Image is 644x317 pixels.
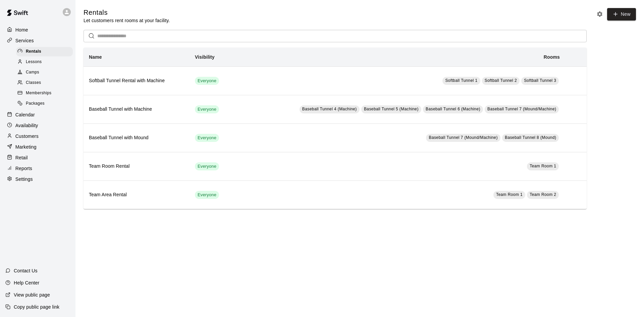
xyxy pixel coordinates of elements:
[445,78,477,83] span: Softball Tunnel 1
[15,144,37,150] p: Marketing
[195,77,219,85] div: This service is visible to all of your customers
[84,17,170,24] p: Let customers rent rooms at your facility.
[84,48,587,209] table: simple table
[5,131,70,141] a: Customers
[15,165,32,172] p: Reports
[16,78,73,88] div: Classes
[16,78,75,88] a: Classes
[524,78,556,83] span: Softball Tunnel 3
[15,154,28,161] p: Retail
[26,80,41,86] span: Classes
[429,135,497,140] span: Baseball Tunnel 7 (Mound/Machine)
[16,68,73,77] div: Camps
[5,110,70,120] a: Calendar
[195,162,219,170] div: This service is visible to all of your customers
[15,122,38,129] p: Availability
[195,135,219,141] span: Everyone
[5,174,70,184] a: Settings
[195,78,219,84] span: Everyone
[89,106,184,113] h6: Baseball Tunnel with Machine
[5,36,70,46] a: Services
[16,47,73,56] div: Rentals
[26,100,45,107] span: Packages
[16,89,73,98] div: Memberships
[16,57,73,67] div: Lessons
[195,105,219,113] div: This service is visible to all of your customers
[84,8,170,17] h5: Rentals
[15,37,34,44] p: Services
[14,279,39,286] p: Help Center
[5,153,70,163] a: Retail
[89,163,184,170] h6: Team Room Rental
[195,54,215,60] b: Visibility
[14,304,59,310] p: Copy public page link
[530,164,556,168] span: Team Room 1
[14,292,50,298] p: View public page
[89,77,184,85] h6: Softball Tunnel Rental with Machine
[544,54,560,60] b: Rooms
[487,107,556,111] span: Baseball Tunnel 7 (Mound/Machine)
[89,134,184,142] h6: Baseball Tunnel with Mound
[496,192,523,197] span: Team Room 1
[505,135,556,140] span: Baseball Tunnel 8 (Mound)
[16,67,75,78] a: Camps
[485,78,517,83] span: Softball Tunnel 2
[364,107,419,111] span: Baseball Tunnel 5 (Machine)
[16,99,73,108] div: Packages
[26,59,42,65] span: Lessons
[16,99,75,109] a: Packages
[14,267,38,274] p: Contact Us
[16,46,75,57] a: Rentals
[426,107,480,111] span: Baseball Tunnel 6 (Machine)
[16,88,75,99] a: Memberships
[595,9,605,19] button: Rental settings
[195,191,219,199] div: This service is visible to all of your customers
[5,120,70,130] a: Availability
[89,54,102,60] b: Name
[195,163,219,170] span: Everyone
[5,25,70,35] a: Home
[26,48,41,55] span: Rentals
[15,133,39,140] p: Customers
[89,191,184,199] h6: Team Area Rental
[5,163,70,173] a: Reports
[26,69,39,76] span: Camps
[15,111,35,118] p: Calendar
[26,90,51,97] span: Memberships
[16,57,75,67] a: Lessons
[5,142,70,152] a: Marketing
[195,192,219,198] span: Everyone
[530,192,556,197] span: Team Room 2
[15,27,28,33] p: Home
[195,134,219,142] div: This service is visible to all of your customers
[195,106,219,113] span: Everyone
[15,176,33,182] p: Settings
[302,107,357,111] span: Baseball Tunnel 4 (Machine)
[607,8,636,20] a: New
